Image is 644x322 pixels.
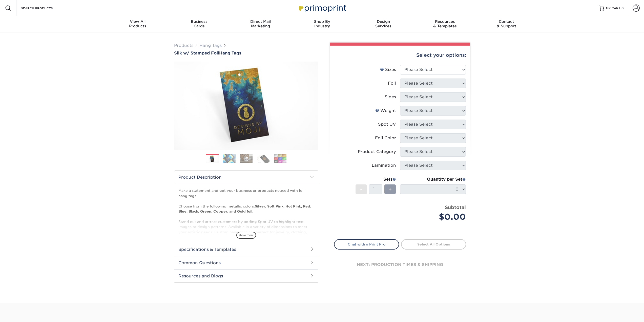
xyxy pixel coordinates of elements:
[380,67,396,73] div: Sizes
[107,19,169,24] span: View All
[476,19,537,28] div: & Support
[230,19,291,28] div: Marketing
[334,250,466,280] div: next: production times & shipping
[174,51,318,55] a: Silk w/ Stamped FoilHang Tags
[353,19,414,24] span: Design
[414,19,476,24] span: Resources
[353,19,414,28] div: Services
[291,19,353,24] span: Shop By
[372,162,396,168] div: Lamination
[445,204,466,210] strong: Subtotal
[274,154,286,163] img: Hang Tags 05
[358,149,396,155] div: Product Category
[334,46,466,65] div: Select your options:
[401,239,466,249] a: Select All Options
[240,154,253,163] img: Hang Tags 03
[174,256,318,269] h2: Common Questions
[168,19,230,24] span: Business
[230,16,291,32] a: Direct MailMarketing
[476,19,537,24] span: Contact
[414,19,476,28] div: & Templates
[174,51,219,55] span: Silk w/ Stamped Foil
[174,269,318,282] h2: Resources and Blogs
[400,176,466,182] div: Quantity per Set
[174,43,193,48] a: Products
[236,232,256,239] span: show more
[356,176,396,182] div: Sets
[107,19,169,28] div: Products
[178,188,314,250] p: Make a statement and get your business or products noticed with foil hang tags. Choose from the f...
[174,171,318,184] h2: Product Description
[291,16,353,32] a: Shop ByIndustry
[476,16,537,32] a: Contact& Support
[297,3,347,13] img: Primoprint
[178,204,311,213] strong: Silver, Soft Pink, Hot Pink, Red, Blue, Black, Green, Copper, and Gold foil
[388,185,392,193] span: +
[206,155,219,163] img: Hang Tags 01
[291,19,353,28] div: Industry
[388,80,396,86] div: Foil
[378,121,396,127] div: Spot UV
[385,94,396,100] div: Sides
[168,19,230,28] div: Cards
[199,43,222,48] a: Hang Tags
[621,6,624,10] span: 0
[414,16,476,32] a: Resources& Templates
[230,19,291,24] span: Direct Mail
[107,16,169,32] a: View AllProducts
[606,6,620,10] span: MY CART
[360,185,362,193] span: -
[168,16,230,32] a: BusinessCards
[174,243,318,256] h2: Specifications & Templates
[404,211,466,223] div: $0.00
[223,154,236,163] img: Hang Tags 02
[257,154,269,163] img: Hang Tags 04
[20,5,70,11] input: SEARCH PRODUCTS.....
[334,239,399,249] a: Chat with a Print Pro
[375,108,396,114] div: Weight
[174,51,318,55] h1: Hang Tags
[174,56,318,156] img: Silk w/ Stamped Foil 01
[375,135,396,141] div: Foil Color
[353,16,414,32] a: DesignServices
